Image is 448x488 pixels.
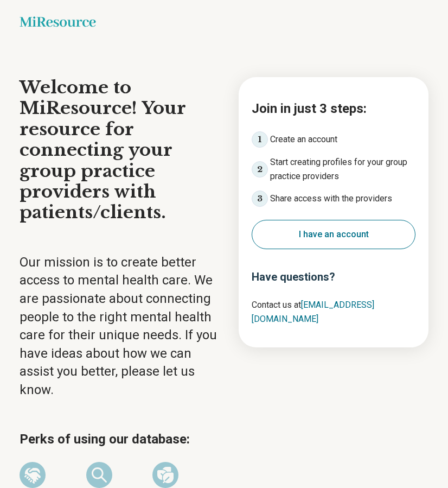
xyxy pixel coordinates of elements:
li: Start creating profiles for your group practice providers [252,155,415,183]
h3: Have questions? [252,269,415,285]
h2: Join in just 3 steps: [252,99,415,118]
p: Contact us at [252,298,415,326]
h1: Welcome to MiResource! Your resource for connecting your group practice providers with patients/c... [20,77,219,223]
li: Share access with the providers [252,191,415,207]
button: I have an account [252,220,415,249]
li: Create an account [252,131,415,148]
h2: Perks of using our database: [20,429,219,449]
a: [EMAIL_ADDRESS][DOMAIN_NAME] [252,300,374,324]
p: Our mission is to create better access to mental health care. We are passionate about connecting ... [20,253,219,400]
